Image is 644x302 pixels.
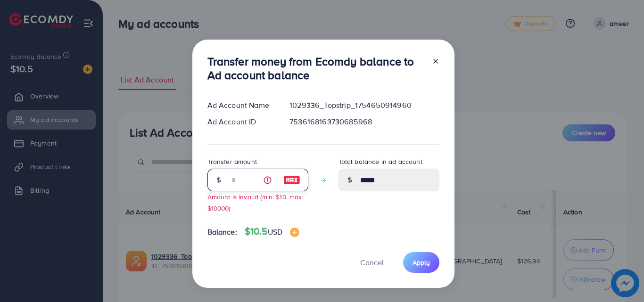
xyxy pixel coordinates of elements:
[282,116,446,127] div: 7536168163730685968
[207,157,257,166] label: Transfer amount
[348,252,396,272] button: Cancel
[290,228,299,237] img: image
[283,174,300,186] img: image
[207,192,304,212] small: Amount is invalid (min: $10, max: $10000)
[413,258,430,267] span: Apply
[207,227,237,237] span: Balance:
[282,100,446,111] div: 1029336_Topstrip_1754650914960
[360,257,384,268] span: Cancel
[200,100,282,111] div: Ad Account Name
[268,227,282,237] span: USD
[403,252,439,272] button: Apply
[207,55,424,82] h3: Transfer money from Ecomdy balance to Ad account balance
[200,116,282,127] div: Ad Account ID
[245,226,299,237] h4: $10.5
[339,157,422,166] label: Total balance in ad account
